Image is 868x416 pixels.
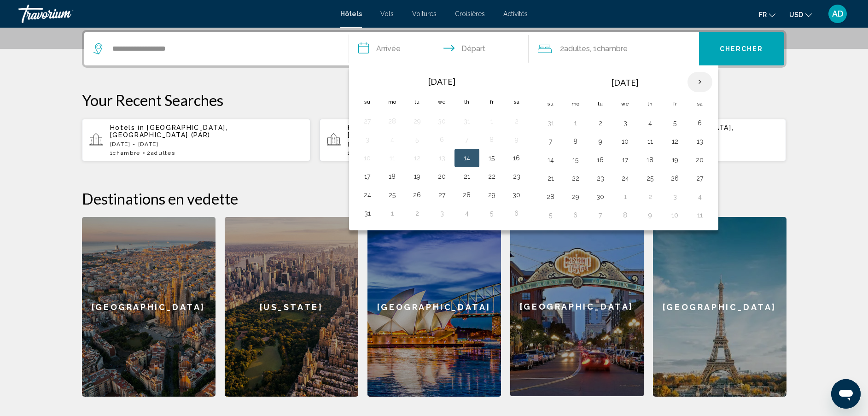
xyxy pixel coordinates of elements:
a: Croisières [455,10,485,18]
button: Day 4 [693,190,707,203]
button: Day 21 [543,172,558,185]
button: Day 10 [618,135,633,148]
button: Day 2 [410,207,425,220]
button: Day 8 [484,133,499,146]
div: Search widget [84,32,784,65]
span: Chambre [597,44,628,53]
button: Day 28 [543,190,558,203]
button: Day 8 [568,135,583,148]
a: [US_STATE] [225,217,358,397]
button: Day 5 [484,207,499,220]
th: [DATE] [380,71,504,92]
button: Day 20 [693,153,707,166]
button: Day 13 [693,135,707,148]
span: 1 [348,150,378,156]
button: Next month [687,71,712,93]
button: Day 22 [484,170,499,183]
button: Day 27 [693,172,707,185]
button: Day 25 [643,172,658,185]
button: Hotels in [GEOGRAPHIC_DATA], [GEOGRAPHIC_DATA] (PAR)[DATE] - [DATE]1Chambre2Adultes [82,118,311,162]
a: Travorium [18,5,331,23]
button: Day 22 [568,172,583,185]
a: Activités [503,10,528,18]
a: [GEOGRAPHIC_DATA] [510,217,644,397]
button: User Menu [826,4,850,23]
button: Day 7 [460,133,474,146]
span: , 1 [590,42,628,55]
button: Day 5 [410,133,425,146]
button: Day 18 [385,170,400,183]
button: Day 9 [593,135,608,148]
button: Day 1 [568,117,583,129]
button: Day 28 [460,188,474,201]
a: [GEOGRAPHIC_DATA] [367,217,501,397]
button: Day 31 [460,115,474,128]
button: Day 16 [593,153,608,166]
button: Day 14 [543,153,558,166]
button: Day 11 [643,135,658,148]
a: [GEOGRAPHIC_DATA] [82,217,216,397]
button: Day 1 [385,207,400,220]
button: Hotels in [GEOGRAPHIC_DATA], [GEOGRAPHIC_DATA][DATE] - [DATE]1Chambre2Adultes [320,118,548,162]
button: Chercher [699,32,784,65]
button: Day 20 [435,170,449,183]
button: Day 8 [618,209,633,222]
button: Change language [759,8,775,21]
button: Day 23 [593,172,608,185]
button: Day 4 [385,133,400,146]
button: Day 6 [568,209,583,222]
button: Day 7 [593,209,608,222]
span: [GEOGRAPHIC_DATA], [GEOGRAPHIC_DATA] [348,124,466,139]
span: Hotels in [110,124,145,131]
span: [GEOGRAPHIC_DATA], [GEOGRAPHIC_DATA] (PAR) [110,124,228,139]
button: Day 3 [360,133,375,146]
button: Day 21 [460,170,474,183]
h2: Destinations en vedette [82,189,786,208]
button: Day 6 [693,117,707,129]
button: Day 31 [360,207,375,220]
button: Day 9 [643,209,658,222]
button: Day 3 [435,207,449,220]
a: Vols [380,10,394,18]
button: Day 25 [385,188,400,201]
button: Day 26 [668,172,682,185]
button: Day 24 [618,172,633,185]
a: Hôtels [340,10,362,18]
span: 2 [147,150,175,156]
button: Day 3 [668,190,682,203]
button: Day 2 [593,117,608,129]
a: [GEOGRAPHIC_DATA] [653,217,786,397]
span: Adultes [151,150,175,156]
button: Day 17 [360,170,375,183]
span: 1 [110,150,140,156]
button: Day 19 [668,153,682,166]
button: Day 28 [385,115,400,128]
button: Travelers: 2 adults, 0 children [529,32,699,65]
button: Day 6 [435,133,449,146]
button: Day 11 [693,209,707,222]
button: Day 24 [360,188,375,201]
button: Day 26 [410,188,425,201]
span: Hotels in [348,124,382,131]
button: Day 3 [618,117,633,129]
span: Chambre [113,150,140,156]
button: Day 29 [568,190,583,203]
span: 2 [560,42,590,55]
button: Day 12 [410,152,425,164]
button: Day 14 [460,152,474,164]
button: Day 19 [410,170,425,183]
button: Day 10 [360,152,375,164]
button: Day 9 [509,133,524,146]
button: Day 6 [509,207,524,220]
span: fr [759,11,767,18]
button: Day 18 [643,153,658,166]
button: Day 4 [460,207,474,220]
button: Day 13 [435,152,449,164]
button: Day 15 [568,153,583,166]
button: Day 4 [643,117,658,129]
